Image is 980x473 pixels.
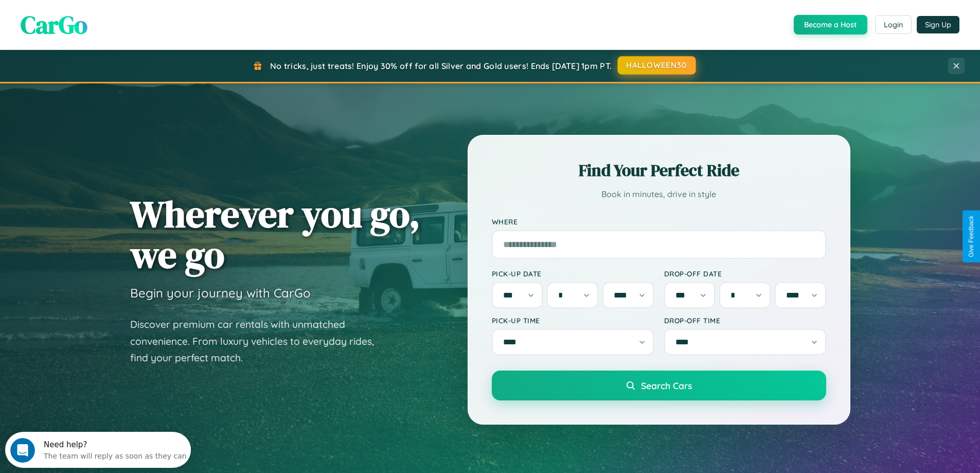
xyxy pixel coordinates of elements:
[492,159,826,182] h2: Find Your Perfect Ride
[21,8,87,42] span: CarGo
[4,4,191,32] div: Open Intercom Messenger
[130,194,420,275] h1: Wherever you go, we go
[968,216,975,257] div: Give Feedback
[664,316,826,325] label: Drop-off Time
[875,15,912,34] button: Login
[618,56,696,75] button: HALLOWEEN30
[917,16,959,33] button: Sign Up
[664,269,826,278] label: Drop-off Date
[10,438,35,463] iframe: Intercom live chat
[794,15,867,34] button: Become a Host
[39,17,182,28] div: The team will reply as soon as they can
[492,316,654,325] label: Pick-up Time
[270,61,612,71] span: No tricks, just treats! Enjoy 30% off for all Silver and Gold users! Ends [DATE] 1pm PT.
[492,269,654,278] label: Pick-up Date
[492,371,826,400] button: Search Cars
[130,285,311,301] h3: Begin your journey with CarGo
[641,380,692,391] span: Search Cars
[492,187,826,202] p: Book in minutes, drive in style
[39,9,182,17] div: Need help?
[5,432,191,468] iframe: Intercom live chat discovery launcher
[492,217,826,226] label: Where
[130,316,387,366] p: Discover premium car rentals with unmatched convenience. From luxury vehicles to everyday rides, ...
